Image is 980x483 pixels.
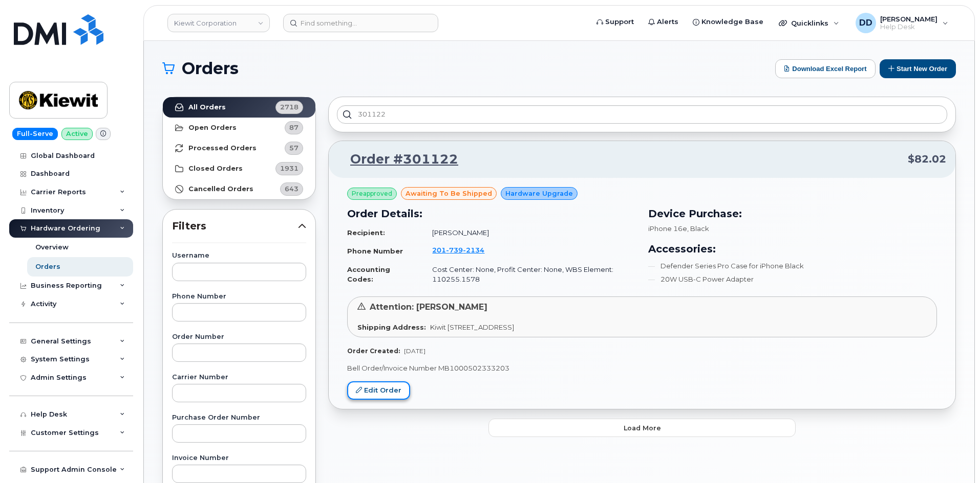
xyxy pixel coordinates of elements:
[163,97,315,118] a: All Orders2718
[648,274,937,284] li: 20W USB-C Power Adapter
[347,347,400,355] strong: Order Created:
[188,144,257,152] strong: Processed Orders
[423,224,636,242] td: [PERSON_NAME]
[648,241,937,257] h3: Accessories:
[908,152,946,167] span: $82.02
[280,164,299,173] span: 1931
[775,59,876,78] button: Download Excel Report
[172,252,306,259] label: Username
[172,415,306,421] label: Purchase Order Number
[406,189,492,198] span: awaiting to be shipped
[163,118,315,138] a: Open Orders87
[463,246,484,254] span: 2134
[188,103,226,111] strong: All Orders
[347,363,937,373] p: Bell Order/Invoice Number MB1000502333203
[648,261,937,271] li: Defender Series Pro Case for iPhone Black
[624,423,661,433] span: Load more
[687,224,709,233] span: , Black
[285,184,299,194] span: 643
[172,455,306,462] label: Invoice Number
[163,138,315,158] a: Processed Orders57
[188,124,237,132] strong: Open Orders
[648,206,937,221] h3: Device Purchase:
[505,189,573,198] span: Hardware Upgrade
[357,323,426,331] strong: Shipping Address:
[337,105,947,124] input: Search in orders
[172,374,306,381] label: Carrier Number
[370,302,487,312] span: Attention: [PERSON_NAME]
[163,158,315,179] a: Closed Orders1931
[289,123,299,132] span: 87
[289,143,299,153] span: 57
[880,59,956,78] button: Start New Order
[935,439,972,475] iframe: Messenger Launcher
[347,206,636,221] h3: Order Details:
[188,185,253,193] strong: Cancelled Orders
[404,347,425,355] span: [DATE]
[172,334,306,340] label: Order Number
[188,165,243,173] strong: Closed Orders
[430,323,514,331] span: Kiwit [STREET_ADDRESS]
[347,265,390,283] strong: Accounting Codes:
[338,150,458,169] a: Order #301122
[423,261,636,288] td: Cost Center: None, Profit Center: None, WBS Element: 110255.1578
[280,102,299,112] span: 2718
[648,224,687,233] span: iPhone 16e
[347,381,410,400] a: Edit Order
[488,419,796,437] button: Load more
[347,247,403,255] strong: Phone Number
[352,189,392,198] span: Preapproved
[446,246,463,254] span: 739
[182,61,239,76] span: Orders
[432,246,484,254] span: 201
[172,293,306,300] label: Phone Number
[432,246,497,254] a: 2017392134
[163,179,315,199] a: Cancelled Orders643
[172,219,298,234] span: Filters
[347,228,385,237] strong: Recipient:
